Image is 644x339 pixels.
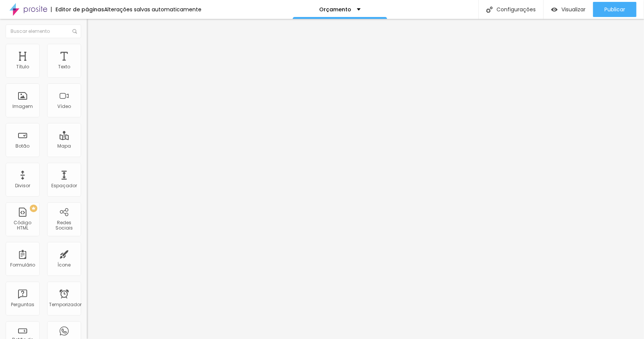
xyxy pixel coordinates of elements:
img: view-1.svg [551,6,558,13]
font: Orçamento [319,6,351,13]
img: Ícone [486,6,493,13]
font: Botão [16,143,30,149]
font: Perguntas [11,301,34,308]
font: Alterações salvas automaticamente [104,6,201,13]
button: Publicar [593,2,636,17]
font: Título [16,63,29,70]
button: Visualizar [544,2,593,17]
font: Temporizador [49,301,81,308]
iframe: Editor [87,19,644,339]
font: Vídeo [57,103,71,109]
font: Redes Sociais [55,219,73,231]
font: Texto [58,63,70,70]
input: Buscar elemento [6,25,81,38]
font: Editor de páginas [55,6,104,13]
font: Divisor [15,182,30,189]
font: Visualizar [561,6,586,13]
font: Imagem [12,103,33,109]
font: Configurações [496,6,536,13]
font: Publicar [604,6,625,13]
font: Mapa [57,143,71,149]
font: Formulário [10,262,35,268]
font: Espaçador [51,182,77,189]
font: Código HTML [14,219,32,231]
font: Ícone [58,262,71,268]
img: Ícone [72,29,77,34]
